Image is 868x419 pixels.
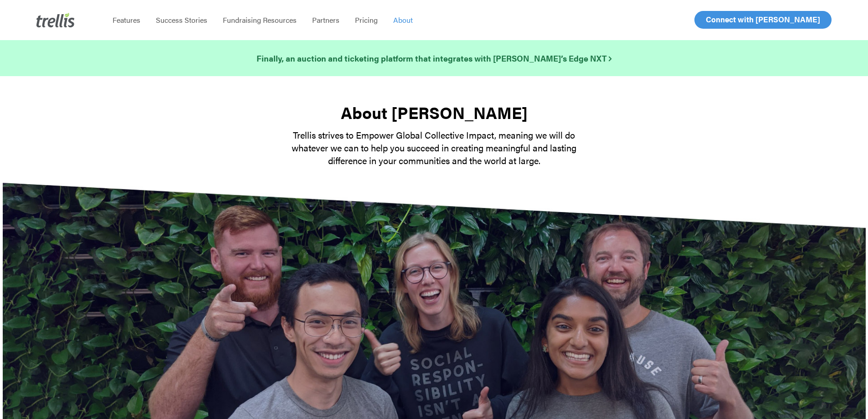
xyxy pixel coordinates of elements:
[312,15,339,25] span: Partners
[156,15,207,25] span: Success Stories
[223,15,297,25] span: Fundraising Resources
[275,129,594,167] p: Trellis strives to Empower Global Collective Impact, meaning we will do whatever we can to help y...
[355,15,378,25] span: Pricing
[257,52,611,64] strong: Finally, an auction and ticketing platform that integrates with [PERSON_NAME]’s Edge NXT
[257,52,611,65] a: Finally, an auction and ticketing platform that integrates with [PERSON_NAME]’s Edge NXT
[341,100,528,124] strong: About [PERSON_NAME]
[393,15,413,25] span: About
[706,14,820,25] span: Connect with [PERSON_NAME]
[36,13,75,27] img: Trellis
[105,16,148,25] a: Features
[385,16,421,25] a: About
[347,16,385,25] a: Pricing
[148,16,215,25] a: Success Stories
[113,15,140,25] span: Features
[304,16,347,25] a: Partners
[215,16,304,25] a: Fundraising Resources
[694,11,832,29] a: Connect with [PERSON_NAME]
